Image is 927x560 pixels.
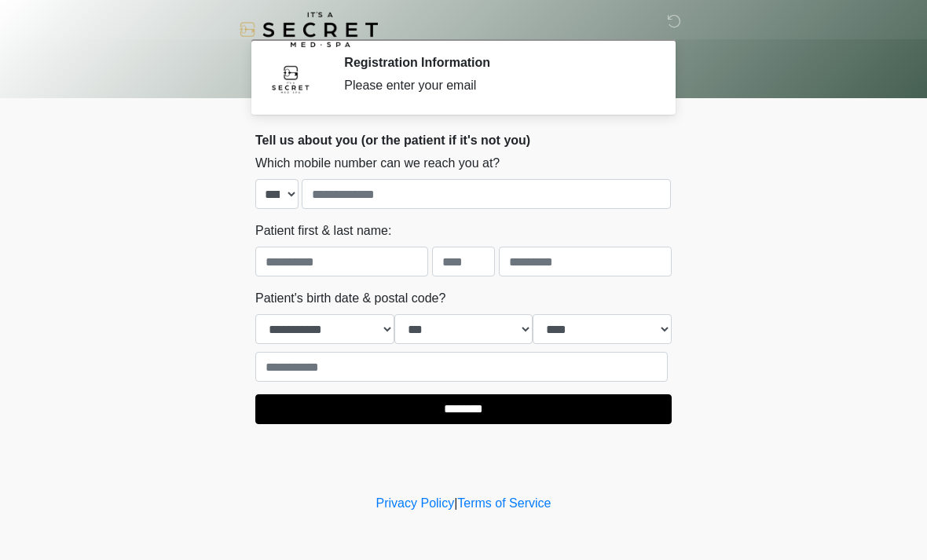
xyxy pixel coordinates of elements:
[255,154,500,173] label: Which mobile number can we reach you at?
[255,289,445,308] label: Patient's birth date & postal code?
[255,221,391,240] label: Patient first & last name:
[240,12,378,47] img: It's A Secret Med Spa Logo
[344,76,648,95] div: Please enter your email
[344,55,648,70] h2: Registration Information
[454,496,457,510] a: |
[255,133,672,148] h2: Tell us about you (or the patient if it's not you)
[267,55,314,102] img: Agent Avatar
[376,496,455,510] a: Privacy Policy
[457,496,551,510] a: Terms of Service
